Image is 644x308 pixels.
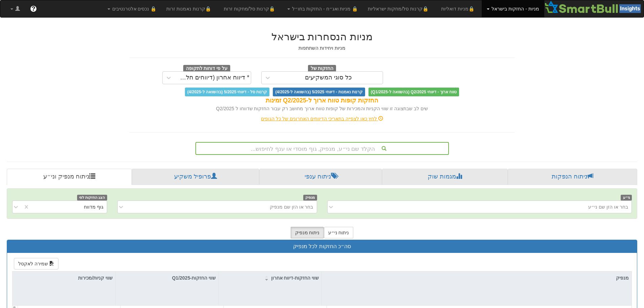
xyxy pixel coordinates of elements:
[291,227,324,238] button: ניתוח מנפיק
[132,169,259,185] a: פרופיל משקיע
[436,0,482,17] a: 🔒מניות דואליות
[185,88,269,96] span: קרנות סל - דיווחי 5/2025 (בהשוואה ל-4/2025)
[129,46,515,51] h5: מניות ויחידות השתתפות
[196,143,448,154] div: הקלד שם ני״ע, מנפיק, גוף מוסדי או ענף לחיפוש...
[282,0,363,17] a: 🔒 מניות ואג״ח - החזקות בחו״ל
[116,271,218,284] div: שווי החזקות-Q1/2025
[183,65,230,72] span: על פי דוחות לתקופה
[129,96,515,105] div: החזקות קופות טווח ארוך ל-Q2/2025 זמינות
[305,74,352,81] div: כל סוגי המשקיעים
[273,88,365,96] span: קרנות נאמנות - דיווחי 5/2025 (בהשוואה ל-4/2025)
[129,105,515,112] div: שים לב שבתצוגה זו שווי הקניות והמכירות של קופות טווח ארוך מחושב רק עבור החזקות שדווחו ל Q2/2025
[25,0,42,17] a: ?
[308,65,336,72] span: החזקות של
[621,195,632,200] span: ני״ע
[368,88,459,96] span: טווח ארוך - דיווחי Q2/2025 (בהשוואה ל-Q1/2025)
[12,243,632,250] h3: סה״כ החזקות לכל מנפיק
[219,271,321,284] div: שווי החזקות-דיווח אחרון
[161,0,219,17] a: 🔒קרנות נאמנות זרות
[84,204,103,210] div: גוף מדווח
[124,115,520,122] div: לחץ כאן לצפייה בתאריכי הדיווחים האחרונים של כל הגופים
[482,0,544,17] a: מניות - החזקות בישראל
[14,258,58,269] button: שמירה לאקסל
[588,204,628,210] div: בחר או הזן שם ני״ע
[259,169,382,185] a: ניתוח ענפי
[7,169,132,185] a: ניתוח מנפיק וני״ע
[219,0,282,17] a: 🔒קרנות סל/מחקות זרות
[77,195,107,200] span: הצג החזקות לפי
[102,0,162,17] a: 🔒 נכסים אלטרנטיבים
[382,169,507,185] a: מגמות שוק
[322,271,631,284] div: מנפיק
[129,31,515,42] h2: מניות הנסחרות בישראל
[176,74,249,81] div: * דיווח אחרון (דיווחים חלקיים)
[303,195,317,200] span: מנפיק
[508,169,637,185] a: ניתוח הנפקות
[270,204,313,210] div: בחר או הזן שם מנפיק
[31,5,35,12] span: ?
[363,0,436,17] a: 🔒קרנות סל/מחקות ישראליות
[13,271,115,284] div: שווי קניות/מכירות
[544,0,644,14] img: Smartbull
[324,227,354,238] button: ניתוח ני״ע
